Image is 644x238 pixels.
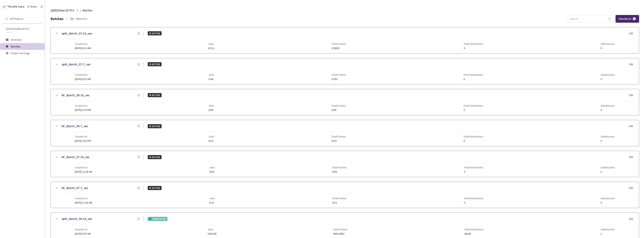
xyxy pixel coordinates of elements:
a: KF_Batch_57-7_sec [62,186,88,190]
div: ACTIVE [148,124,162,128]
span: 0/56 [209,170,215,173]
span: Total Annotations [464,42,483,45]
span: 0 [601,78,615,81]
span: 0 [601,140,615,142]
span: [2025] Rivian 3D PCS [51,8,74,13]
span: 0 [464,47,483,50]
span: Created on [75,197,92,200]
span: Jobs [208,42,214,45]
span: Total Frames [333,228,347,231]
span: 0 [464,109,483,111]
a: KF_Batch_58-7_sec [62,124,88,128]
div: Edit [629,63,635,66]
div: Edit [629,93,635,97]
div: GT Studio [27,5,37,9]
span: 0 [601,170,615,173]
span: Submissions [601,166,615,169]
span: [DATE] 2:53 PM [75,139,91,143]
span: 0/22 [209,201,215,204]
span: 0 [464,78,483,81]
div: KF_Batch_57-10_secACTIVEEditCreated on[DATE] 11:28 AMJobs0/56Total Frames0/56Total Annotations0Su... [51,151,639,177]
div: 98 Batches [76,17,87,21]
span: Project Settings [11,51,30,55]
span: 0 [601,109,615,111]
div: Edit [629,32,635,35]
span: 0 [601,201,615,204]
span: [2025] Rivian 3D PCS [6,27,40,31]
span: Created on [75,228,91,231]
a: KF_Batch_58-10_sec [62,93,90,98]
span: 4053/4053 [333,232,347,235]
span: Total Annotations [464,73,483,76]
span: Jobs [208,104,214,107]
a: split_Batch_57-10_sec [62,31,92,36]
li: / [80,8,81,13]
div: split_Batch_57-7_secACTIVEEditCreated on[DATE] 8:52 AMJobs0/44Total Frames0/781Total Annotations0... [51,58,639,84]
span: Submissions [601,228,615,231]
span: Submissions [601,42,615,45]
span: 0/45 [208,109,214,111]
span: [DATE] 8:52 AM [75,46,91,50]
span: [DATE] 2:53 PM [75,108,91,112]
div: Edit [629,186,635,190]
span: Total Annotations [464,197,483,200]
span: Submissions [601,135,615,138]
span: 1 [601,232,615,235]
span: [DATE] 11:28 AM [75,201,92,204]
span: 0/56 [332,170,347,173]
span: Jobs [208,73,214,76]
span: Total Annotations [464,228,484,231]
span: 0/45 [332,109,346,111]
span: Total Frames [332,197,347,200]
div: KF_Batch_58-10_secACTIVEEditCreated on[DATE] 2:53 PMJobs0/45Total Frames0/45Total Annotations0Sub... [51,89,639,115]
span: 0/781 [332,78,346,81]
span: Jobs [208,228,216,231]
div: Edit [629,155,635,159]
span: 0/44 [208,78,214,81]
span: New Batch [619,17,631,20]
div: Edit [629,124,635,128]
a: KF_Batch_57-10_sec [62,155,90,159]
span: Created on [75,135,91,138]
span: Submissions [601,104,615,107]
div: KF_Batch_57-7_secACTIVEEditCreated on[DATE] 11:28 AMJobs0/22Total Frames0/22Total Annotations0Sub... [51,182,639,208]
span: 0 [601,47,615,50]
span: 0/112 [208,47,214,50]
span: 0/19 [332,140,346,142]
div: ACTIVE [148,31,162,35]
span: Overview [11,38,22,41]
span: [DATE] 8:52 AM [75,77,91,81]
a: split_Batch_57-7_sec [62,62,91,67]
input: Search [568,15,608,22]
span: Total Annotations [464,104,483,107]
div: ACTIVE [148,186,162,190]
span: Created on [75,73,91,76]
span: Created on [75,42,91,45]
span: 0 [464,201,483,204]
div: ACTIVE [148,62,162,66]
span: 0/2830 [332,47,346,50]
span: 0 [464,170,483,173]
span: 0/22 [332,201,347,204]
span: Batches [11,45,20,48]
div: split_Batch_57-10_secACTIVEEditCreated on[DATE] 8:52 AMJobs0/112Total Frames0/2830Total Annotatio... [51,27,639,53]
span: Total Frames [332,73,346,76]
span: Submissions [601,73,615,76]
span: Jobs [208,135,214,138]
span: [DATE] 11:28 AM [75,170,92,173]
span: 46248 [464,232,484,235]
span: All Projects [10,17,23,20]
span: Submissions [601,197,615,200]
span: Total Frames [332,135,346,138]
span: Total Annotations [464,135,483,138]
div: ACTIVE [148,155,162,159]
span: Jobs [209,197,215,200]
div: COMPLETED [148,217,167,221]
a: split_Batch_56-10_sec [62,216,92,221]
div: ACTIVE [148,93,162,97]
span: Total Frames [332,42,346,45]
span: Created on [75,166,92,169]
span: Total Frames [332,104,346,107]
span: Total Annotations [464,166,483,169]
span: Batches [83,8,92,13]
